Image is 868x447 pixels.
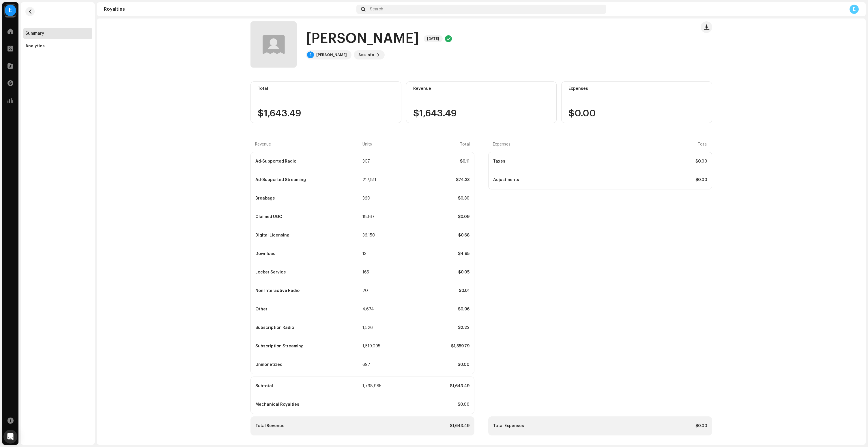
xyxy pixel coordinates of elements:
[493,159,600,164] div: Taxes
[307,51,314,58] div: E
[255,384,361,388] div: Subtotal
[406,81,557,123] re-o-card-value: Revenue
[255,159,361,164] div: Ad-Supported Radio
[362,233,384,238] div: 36,150
[385,384,469,388] div: $1,643.49
[255,178,361,182] div: Ad-Supported Streaming
[3,430,17,444] div: Open Intercom Messenger
[354,50,385,59] button: See Info
[385,178,469,182] div: $74.33
[255,270,361,275] div: Locker Service
[370,7,383,12] span: Search
[362,178,384,182] div: 217,811
[255,252,361,256] div: Download
[362,159,384,164] div: 307
[23,28,92,39] re-m-nav-item: Summary
[258,86,394,91] div: Total
[385,142,470,147] div: Total
[255,307,361,312] div: Other
[362,288,384,293] div: 20
[493,178,600,182] div: Adjustments
[385,270,469,275] div: $0.05
[362,196,384,201] div: 360
[362,362,384,367] div: 697
[255,215,361,219] div: Claimed UGC
[362,307,384,312] div: 4,674
[601,159,707,164] div: $0.00
[385,362,469,367] div: $0.00
[306,29,419,48] h1: [PERSON_NAME]
[601,424,707,428] div: $0.00
[255,142,361,147] div: Revenue
[362,325,384,330] div: 1,526
[385,344,469,349] div: $1,559.79
[385,252,469,256] div: $4.95
[601,142,708,147] div: Total
[358,49,374,61] span: See Info
[25,31,44,36] div: Summary
[561,81,712,123] re-o-card-value: Expenses
[385,233,469,238] div: $0.68
[255,344,361,349] div: Subscription Streaming
[362,384,384,388] div: 1,798,985
[385,215,469,219] div: $0.09
[5,5,16,16] div: E
[385,288,469,293] div: $0.01
[255,402,362,407] div: Mechanical Royalties
[104,7,354,12] div: Royalties
[363,424,469,428] div: $1,643.49
[362,215,384,219] div: 18,167
[493,424,600,428] div: Total Expenses
[255,233,361,238] div: Digital Licensing
[255,196,361,201] div: Breakage
[601,178,707,182] div: $0.00
[23,40,92,52] re-m-nav-item: Analytics
[385,159,469,164] div: $0.11
[850,5,859,14] div: E
[255,288,361,293] div: Non Interactive Radio
[362,270,384,275] div: 165
[413,86,550,91] div: Revenue
[385,307,469,312] div: $0.96
[316,53,347,57] div: [PERSON_NAME]
[362,344,384,349] div: 1,519,095
[385,325,469,330] div: $2.22
[255,424,362,428] div: Total Revenue
[255,362,361,367] div: Unmonetized
[25,44,45,49] div: Analytics
[250,81,401,123] re-o-card-value: Total
[424,35,443,42] span: [DATE]
[362,252,384,256] div: 13
[255,325,361,330] div: Subscription Radio
[362,142,384,147] div: Units
[363,402,469,407] div: $0.00
[493,142,600,147] div: Expenses
[568,86,705,91] div: Expenses
[385,196,469,201] div: $0.30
